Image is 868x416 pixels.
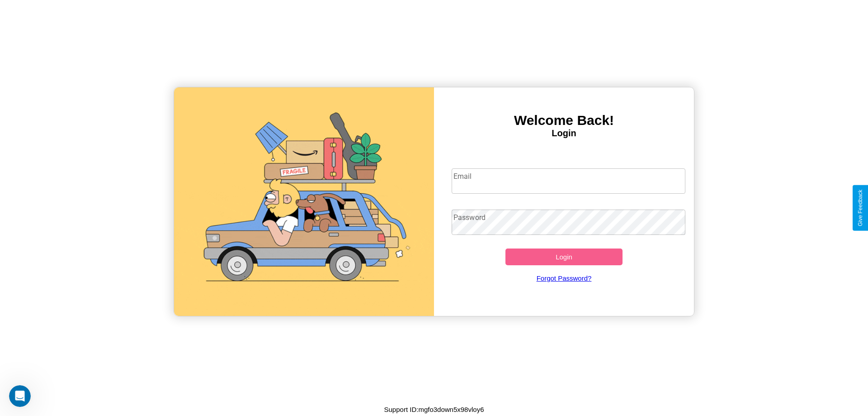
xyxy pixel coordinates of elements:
[384,403,484,416] p: Support ID: mgfo3down5x98vloy6
[434,113,694,128] h3: Welcome Back!
[857,190,863,226] div: Give Feedback
[434,128,694,139] h4: Login
[505,249,623,265] button: Login
[174,87,434,316] img: gif
[447,265,681,291] a: Forgot Password?
[9,385,31,407] iframe: Intercom live chat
